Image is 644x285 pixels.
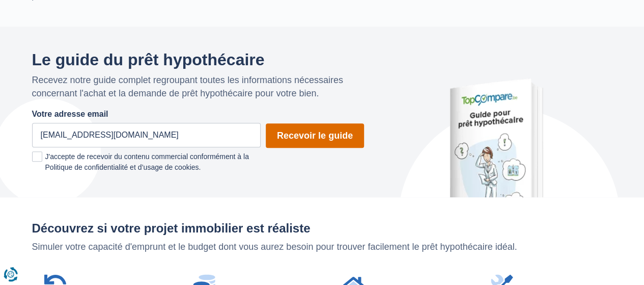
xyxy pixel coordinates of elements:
img: Le guide du prêt hypothécaire [440,72,552,197]
h2: Le guide du prêt hypothécaire [32,51,365,69]
input: john.smith@domain.com [32,123,261,147]
label: J'accepte de recevoir du contenu commercial conformément à la Politique de confidentialité et d’u... [32,151,261,173]
label: Votre adresse email [32,109,108,120]
button: Recevoir le guide [266,123,364,148]
h2: Découvrez si votre projet immobilier est réaliste [32,222,612,235]
p: Recevez notre guide complet regroupant toutes les informations nécessaires concernant l'achat et ... [32,74,365,100]
p: Simuler votre capacité d'emprunt et le budget dont vous aurez besoin pour trouver facilement le p... [32,241,612,254]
